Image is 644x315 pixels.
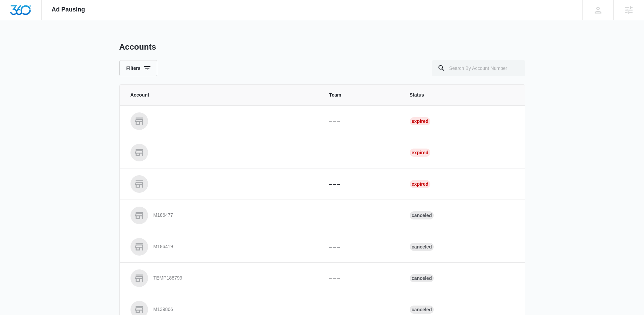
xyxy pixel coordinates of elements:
[410,149,431,157] div: Expired
[153,306,173,313] p: M139866
[410,211,434,219] div: Canceled
[329,306,393,313] p: – – –
[329,275,393,282] p: – – –
[130,91,313,99] span: Account
[410,180,431,188] div: Expired
[119,60,157,76] button: Filters
[329,212,393,219] p: – – –
[329,149,393,156] p: – – –
[410,117,431,125] div: Expired
[52,6,85,13] span: Ad Pausing
[153,275,183,282] p: TEMP188799
[329,181,393,188] p: – – –
[410,243,434,251] div: Canceled
[329,243,393,251] p: – – –
[119,42,156,52] h1: Accounts
[130,207,313,224] a: M186477
[432,60,525,76] input: Search By Account Number
[329,118,393,125] p: – – –
[130,238,313,256] a: M186419
[410,306,434,314] div: Canceled
[410,274,434,282] div: Canceled
[329,91,393,99] span: Team
[153,243,173,250] p: M186419
[410,91,514,99] span: Status
[130,269,313,287] a: TEMP188799
[153,212,173,219] p: M186477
